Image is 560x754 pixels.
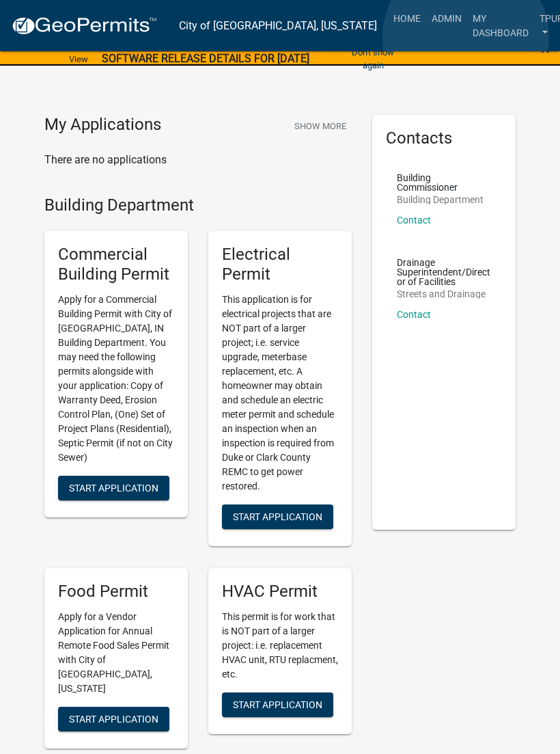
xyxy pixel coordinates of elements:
[222,692,333,717] button: Start Application
[58,476,169,500] button: Start Application
[289,115,352,137] button: Show More
[222,293,338,494] p: This application is for electrical projects that are NOT part of a larger project; i.e. service u...
[233,511,322,522] span: Start Application
[58,245,174,284] h5: Commercial Building Permit
[44,115,161,135] h4: My Applications
[102,52,309,65] strong: SOFTWARE RELEASE DETAILS FOR [DATE]
[44,152,352,168] p: There are no applications
[58,582,174,602] h5: Food Permit
[233,699,322,710] span: Start Application
[426,5,467,31] a: Admin
[179,14,377,38] a: City of [GEOGRAPHIC_DATA], [US_STATE]
[222,504,333,529] button: Start Application
[397,309,431,320] a: Contact
[397,289,491,299] p: Streets and Drainage
[222,245,338,284] h5: Electrical Permit
[58,610,174,696] p: Apply for a Vendor Application for Annual Remote Food Sales Permit with City of [GEOGRAPHIC_DATA]...
[467,5,534,46] a: My Dashboard
[541,41,550,57] button: Close
[222,610,338,682] p: This permit is for work that is NOT part of a larger project: i.e. replacement HVAC unit, RTU rep...
[386,129,502,148] h5: Contacts
[69,713,158,724] span: Start Application
[222,582,338,602] h5: HVAC Permit
[58,293,174,465] p: Apply for a Commercial Building Permit with City of [GEOGRAPHIC_DATA], IN Building Department. Yo...
[388,5,426,31] a: Home
[397,258,491,286] p: Drainage Superintendent/Director of Facilities
[58,707,169,731] button: Start Application
[44,196,352,215] h4: Building Department
[397,215,431,226] a: Contact
[69,482,158,493] span: Start Application
[337,41,410,77] button: Don't show again
[64,48,94,70] a: View
[397,173,491,192] p: Building Commissioner
[397,195,491,204] p: Building Department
